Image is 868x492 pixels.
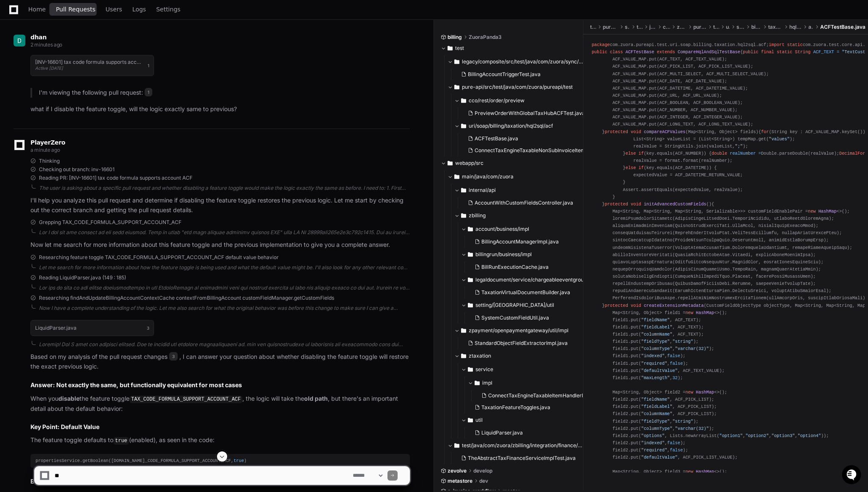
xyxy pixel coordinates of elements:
[696,390,714,395] span: HashMap
[464,197,585,209] button: AccountWithCustomFieldsController.java
[797,433,821,438] span: "option4"
[481,429,523,436] span: LiquidParser.java
[454,94,591,107] button: cco/rest/order/preview
[454,57,459,67] svg: Directory
[590,24,596,30] span: test
[129,396,242,403] code: TAX_CODE_FORMULA_SUPPORT_ACCOUNT_ACF
[644,303,704,308] span: createExtensionMetadata
[461,273,597,287] button: legaldocument/service/chargeableeventgrouper/tax
[641,361,667,366] span: "required"
[145,88,152,96] span: 1
[667,353,680,358] span: false
[462,173,514,180] span: main/java/com/zuora
[454,82,459,92] svg: Directory
[475,276,597,283] span: legaldocument/service/chargeableeventgrouper/tax
[39,274,126,281] span: Reading LiquidParser.java (149 : 185)
[468,376,604,390] button: impl
[696,310,714,315] span: HashMap
[481,404,550,411] span: TaxationFeatureToggles.java
[641,440,665,446] span: "indexed"
[475,147,715,154] span: ConnectTaxEngineTaxableNonSubInvoiceItemSupportingItemLevelContactHandlerImplACFTest.java
[644,202,706,207] span: initAdvancedCustomFields
[657,49,675,55] span: extends
[482,380,492,386] span: impl
[471,312,592,324] button: SystemCustomFieldUtil.java
[169,352,178,361] span: 3
[685,310,693,315] span: new
[761,129,769,134] span: for
[641,339,670,344] span: "fieldType"
[610,49,623,55] span: class
[30,423,410,431] h3: Key Point: Default Value
[641,332,673,337] span: "columnName"
[706,202,711,207] span: ()
[795,49,810,55] span: String
[29,71,107,78] div: We're available if you need us!
[481,289,570,296] span: TaxationVirtualDocumentBuilder.java
[475,366,493,373] span: service
[448,158,453,168] svg: Directory
[30,34,47,41] span: dhan
[30,55,154,76] button: [INV-16601] tax code formula supports account ACFActive [DATE]1
[481,264,549,271] span: BillRunExecutionCache.java
[39,305,410,312] div: Now I have a complete understanding of the logic. Let me also search for what the original behavi...
[604,303,628,308] span: protected
[30,140,65,145] span: PlayerZero
[39,185,410,191] div: The user is asking about a specific pull request and whether disabling a feature toggle would mak...
[30,240,410,250] p: Now let me search for more information about this feature toggle and the previous implementation ...
[772,433,795,438] span: "option3"
[454,324,591,337] button: zpayment/openpaymentgateway/util/impl
[84,89,102,95] span: Pylon
[30,41,62,48] span: 2 minutes ago
[461,185,466,195] svg: Directory
[8,34,154,47] div: Welcome
[730,151,756,156] span: realNumber
[454,440,459,451] svg: Directory
[603,24,618,30] span: pure-api
[30,352,410,372] p: Based on my analysis of the pull request changes , I can answer your question about whether disab...
[39,229,410,236] div: Lor I dol sit ame consect ad eli sedd eiusmod. Temp in utlab "etd magn aliquae adminimv quisnos E...
[625,24,630,30] span: src
[468,71,541,78] span: BillingAccountTriggerTest.java
[462,84,573,90] span: pure-api/src/test/java/com/zuora/pureapi/test
[113,437,129,445] code: true
[677,24,687,30] span: zuora
[8,8,25,25] img: PlayerZero
[8,63,24,78] img: 1736555170064-99ba0984-63c1-480f-8ee9-699278ef63ed
[787,42,803,47] span: static
[469,123,553,129] span: uri/soap/billing/taxation/hql2sql/acf
[30,320,154,336] button: LiquidParser.java3
[29,63,139,71] div: Start new chat
[56,7,95,12] span: Pull Requests
[39,175,192,181] span: Reading PR: [INV-16601] tax code formula supports account ACF
[458,68,579,80] button: BillingAccountTriggerTest.java
[641,448,667,453] span: "required"
[667,440,680,446] span: false
[626,49,654,55] span: ACFTestBase
[743,49,758,55] span: public
[726,24,730,30] span: uri
[644,129,686,134] span: compareACFValues
[469,327,569,334] span: zpayment/openpaymentgateway/util/impl
[454,209,591,222] button: zbilling
[39,158,60,164] span: Thinking
[475,200,573,206] span: AccountWithCustomFieldsController.java
[471,402,599,413] button: TaxationFeatureToggles.java
[751,24,761,30] span: billing
[468,249,473,260] svg: Directory
[641,397,670,402] span: "fieldName"
[478,390,603,402] button: ConnectTaxEngineTaxableItemHandlerImpl.java
[60,88,102,95] a: Powered byPylon
[462,58,584,65] span: legacy/composite/src/test/java/com/zuora/sync/trigger
[641,353,665,358] span: "indexed"
[469,187,496,194] span: internal/api
[769,42,785,47] span: import
[675,426,709,431] span: "varchar(32)"
[819,209,837,214] span: HashMap
[641,433,665,438] span: "options"
[461,298,597,312] button: setting/[GEOGRAPHIC_DATA]/util
[468,224,473,234] svg: Directory
[711,151,727,156] span: double
[461,351,466,361] svg: Directory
